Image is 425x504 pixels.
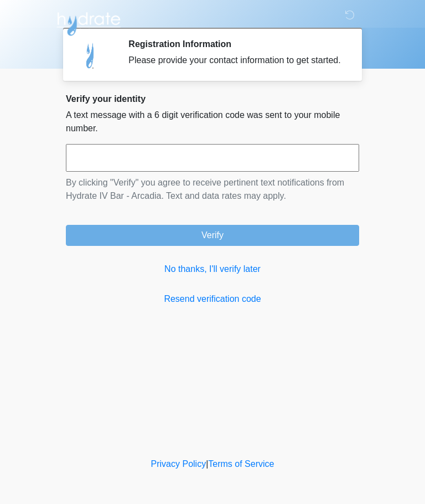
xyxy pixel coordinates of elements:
img: Agent Avatar [74,39,107,72]
a: Resend verification code [66,292,359,306]
p: By clicking "Verify" you agree to receive pertinent text notifications from Hydrate IV Bar - Arca... [66,176,359,203]
a: No thanks, I'll verify later [66,263,359,276]
a: | [206,459,208,469]
h2: Verify your identity [66,94,359,104]
a: Privacy Policy [151,459,206,469]
button: Verify [66,225,359,246]
p: A text message with a 6 digit verification code was sent to your mobile number. [66,109,359,135]
div: Please provide your contact information to get started. [128,54,343,67]
a: Terms of Service [208,459,274,469]
img: Hydrate IV Bar - Arcadia Logo [55,8,122,37]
